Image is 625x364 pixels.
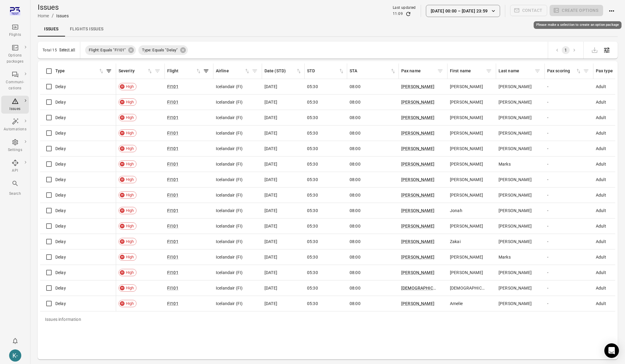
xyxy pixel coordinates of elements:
[499,239,532,245] span: [PERSON_NAME]
[596,99,606,105] span: Adult
[307,239,318,245] span: 05:30
[450,254,483,260] span: [PERSON_NAME]
[393,5,416,11] div: Last updated
[596,239,606,245] span: Adult
[547,130,591,136] div: -
[124,270,136,276] span: High
[401,162,434,167] a: [PERSON_NAME]
[167,146,178,151] a: FI101
[401,239,434,244] a: [PERSON_NAME]
[547,270,591,276] div: -
[40,311,86,327] div: Issues information
[264,68,296,74] div: Date (STD)
[167,301,178,306] a: FI101
[499,254,511,260] span: Marks
[124,177,136,183] span: High
[167,84,178,89] a: FI101
[307,192,318,198] span: 05:30
[307,68,344,74] span: STD
[547,239,591,245] div: -
[450,99,483,105] span: [PERSON_NAME]
[499,285,532,291] span: [PERSON_NAME]
[167,270,178,275] a: FI101
[499,99,532,105] span: [PERSON_NAME]
[547,99,591,105] div: -
[350,177,361,183] span: 08:00
[104,67,113,76] span: Filter by type
[596,270,606,276] span: Adult
[38,22,65,36] a: Issues
[553,46,578,54] nav: pagination navigation
[264,223,277,229] span: [DATE]
[596,254,606,260] span: Adult
[450,270,483,276] span: [PERSON_NAME]
[307,208,318,214] span: 05:30
[55,68,104,74] div: Sort by type in ascending order
[55,68,104,74] span: Type
[596,223,606,229] span: Adult
[307,161,318,167] span: 05:30
[264,146,277,152] span: [DATE]
[4,147,26,153] div: Settings
[547,285,591,291] div: -
[401,286,480,290] a: [DEMOGRAPHIC_DATA][PERSON_NAME]
[4,53,26,65] div: Options packages
[216,130,243,136] span: Icelandair (FI)
[216,68,250,74] span: Airline
[307,115,318,121] span: 05:30
[52,12,54,19] li: /
[216,68,244,74] div: Airline
[264,239,277,245] span: [DATE]
[264,177,277,183] span: [DATE]
[596,115,606,121] span: Adult
[124,300,136,307] span: High
[216,99,243,105] span: Icelandair (FI)
[264,161,277,167] span: [DATE]
[216,208,243,214] span: Icelandair (FI)
[401,100,434,105] a: [PERSON_NAME]
[307,177,318,183] span: 05:30
[1,157,29,176] a: API
[216,192,243,198] span: Icelandair (FI)
[167,193,178,197] a: FI101
[264,68,302,74] div: Sort by date (STA) in ascending order
[153,67,162,76] button: Filter by severity
[167,100,178,105] a: FI101
[436,67,445,76] button: Filter by pax
[601,44,613,56] button: Open table configuration
[216,68,250,74] div: Sort by airline in ascending order
[350,223,361,229] span: 08:00
[393,11,403,17] div: 11:09
[350,130,361,136] span: 08:00
[499,161,511,167] span: Marks
[534,21,622,29] div: Please make a selection to create an option package
[596,130,606,136] span: Adult
[250,67,259,76] span: Filter by airline
[55,300,66,307] span: Delay
[582,67,591,76] button: Filter by pax score
[307,223,318,229] span: 05:30
[596,68,615,74] div: Pax type
[9,349,21,362] div: K-
[38,2,69,12] h1: Issues
[56,13,69,19] div: Issues
[55,84,66,90] span: Delay
[307,68,338,74] div: STD
[401,84,434,89] a: [PERSON_NAME]
[450,177,483,183] span: [PERSON_NAME]
[55,254,66,260] span: Delay
[55,161,66,167] span: Delay
[350,192,361,198] span: 08:00
[401,208,434,213] a: [PERSON_NAME]
[499,146,532,152] span: [PERSON_NAME]
[202,67,211,76] button: Filter by flight
[1,69,29,93] a: Communi-cations
[38,12,69,19] nav: Breadcrumbs
[499,130,532,136] span: [PERSON_NAME]
[167,224,178,228] a: FI101
[1,96,29,114] a: Issues
[533,67,542,76] button: Filter by pax last name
